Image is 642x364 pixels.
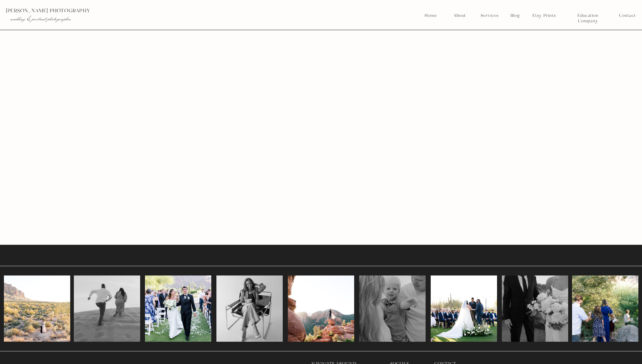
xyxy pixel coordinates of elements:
a: Services [478,13,501,18]
a: Blog [508,13,522,18]
p: wedding & portrait photographer [11,16,214,22]
a: Etsy Prints [530,13,558,18]
a: Contact [619,13,636,18]
p: [PERSON_NAME] photography [6,8,227,14]
a: Education Company [567,13,609,18]
a: Home [424,13,437,18]
a: About [452,13,467,18]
